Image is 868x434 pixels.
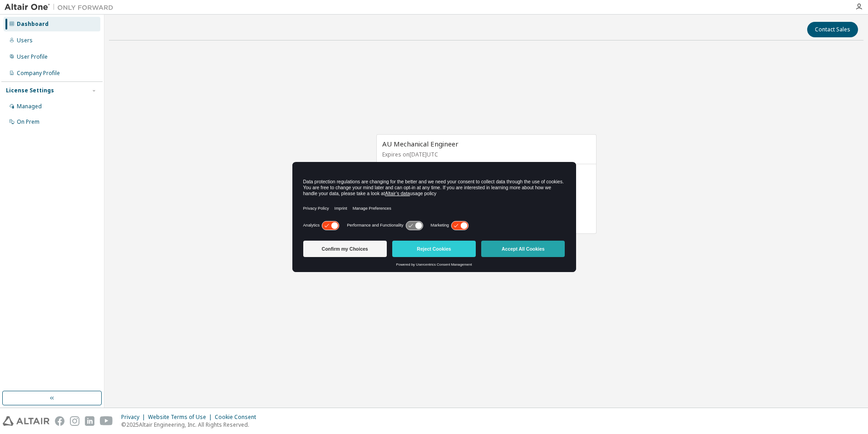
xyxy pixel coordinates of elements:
div: Website Terms of Use [148,414,215,421]
div: Managed [17,103,42,110]
div: Company Profile [17,70,60,77]
div: User Profile [17,53,48,61]
div: License Settings [6,87,54,94]
span: AU Mechanical Engineer [382,139,459,148]
img: facebook.svg [55,416,64,426]
p: Expires on [DATE] UTC [382,151,588,158]
img: instagram.svg [70,416,79,426]
div: Cookie Consent [215,414,261,421]
div: Users [17,37,33,44]
div: On Prem [17,118,39,126]
img: Altair One [5,3,118,12]
img: youtube.svg [100,416,113,426]
img: linkedin.svg [85,416,94,426]
p: © 2025 Altair Engineering, Inc. All Rights Reserved. [121,421,261,429]
button: Contact Sales [807,22,858,37]
div: Privacy [121,414,148,421]
div: Dashboard [17,20,49,28]
img: altair_logo.svg [3,416,49,426]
